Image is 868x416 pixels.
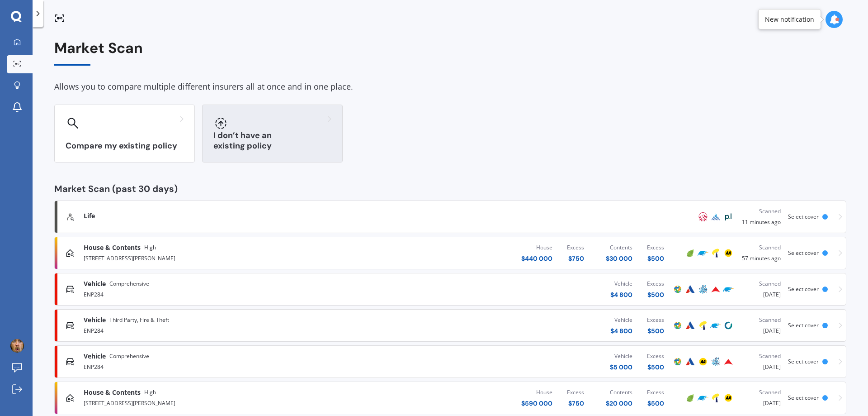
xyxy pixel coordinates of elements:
img: Protecta [672,356,683,367]
img: Protecta [672,284,683,295]
div: $ 440 000 [521,254,552,263]
span: Comprehensive [109,279,149,288]
img: Provident [710,284,721,295]
div: $ 750 [567,399,584,408]
div: $ 30 000 [606,254,632,263]
div: $ 4 800 [610,290,632,299]
img: Autosure [685,356,696,367]
div: $ 5 000 [610,363,632,372]
img: Autosure [685,320,696,331]
img: AIA [698,211,708,222]
a: VehicleComprehensiveENP284Vehicle$4 800Excess$500ProtectaAutosureAMPProvidentTrade Me InsuranceSc... [54,273,846,306]
span: Vehicle [84,279,106,288]
img: Autosure [685,284,696,295]
span: High [144,388,156,397]
div: Excess [647,316,664,325]
img: Tower [710,248,721,258]
div: 57 minutes ago [742,243,781,263]
div: ENP284 [84,288,368,299]
div: $ 20 000 [606,399,632,408]
img: Trade Me Insurance [710,320,721,331]
img: Tower [698,320,708,331]
div: Excess [647,352,664,361]
div: Contents [606,388,632,397]
div: House [521,388,552,397]
img: Trade Me Insurance [723,284,734,295]
div: 11 minutes ago [742,207,781,227]
a: House & ContentsHigh[STREET_ADDRESS][PERSON_NAME]House$590 000Excess$750Contents$20 000Excess$500... [54,382,846,414]
div: Allows you to compare multiple different insurers all at once and in one place. [54,80,846,94]
span: Third Party, Fire & Theft [109,316,169,325]
img: Cove [723,320,734,331]
div: [DATE] [742,352,781,372]
div: Market Scan (past 30 days) [54,184,846,193]
div: [DATE] [742,279,781,299]
span: Life [84,211,95,220]
span: Vehicle [84,352,106,361]
div: Scanned [742,316,781,325]
div: Vehicle [610,279,632,288]
div: [STREET_ADDRESS][PERSON_NAME] [84,397,368,408]
span: Select cover [788,213,819,220]
div: $ 750 [567,254,584,263]
div: Market Scan [54,40,846,66]
div: Scanned [742,207,781,216]
div: $ 500 [647,326,664,335]
span: High [144,243,156,252]
div: [DATE] [742,388,781,408]
div: Excess [567,388,584,397]
div: $ 500 [647,399,664,408]
img: AA [723,392,734,403]
img: Initio [685,392,696,403]
div: $ 500 [647,363,664,372]
span: Vehicle [84,316,106,325]
div: Scanned [742,388,781,397]
div: $ 4 800 [610,326,632,335]
div: New notification [765,15,814,24]
span: Select cover [788,321,819,329]
img: Initio [685,248,696,258]
div: Excess [567,243,584,252]
div: [DATE] [742,316,781,335]
div: $ 500 [647,290,664,299]
div: House [521,243,552,252]
img: ACg8ocL5SU5XqSlMkIgwF5s6iH2xr28fq_wsznpiXd4YtTw1RQ5t_kK5=s96-c [10,339,24,353]
h3: I don’t have an existing policy [213,130,331,151]
span: Select cover [788,249,819,257]
a: VehicleComprehensiveENP284Vehicle$5 000Excess$500ProtectaAutosureAAAMPProvidentScanned[DATE]Selec... [54,345,846,378]
div: Excess [647,243,664,252]
div: Vehicle [610,352,632,361]
img: Pinnacle Life [710,211,721,222]
img: AA [723,248,734,258]
div: ENP284 [84,325,368,335]
span: Select cover [788,394,819,402]
span: Comprehensive [109,352,149,361]
span: Select cover [788,285,819,293]
div: Vehicle [610,316,632,325]
span: House & Contents [84,243,141,252]
div: Contents [606,243,632,252]
div: ENP284 [84,361,368,372]
img: Partners Life [723,211,734,222]
div: Excess [647,388,664,397]
div: [STREET_ADDRESS][PERSON_NAME] [84,252,368,263]
div: Scanned [742,279,781,288]
a: VehicleThird Party, Fire & TheftENP284Vehicle$4 800Excess$500ProtectaAutosureTowerTrade Me Insura... [54,309,846,342]
span: Select cover [788,358,819,365]
div: Scanned [742,243,781,252]
div: $ 590 000 [521,399,552,408]
img: Trade Me Insurance [698,392,708,403]
img: AA [698,356,708,367]
a: House & ContentsHigh[STREET_ADDRESS][PERSON_NAME]House$440 000Excess$750Contents$30 000Excess$500... [54,237,846,269]
a: LifeAIAPinnacle LifePartners LifeScanned11 minutes agoSelect cover [54,201,846,233]
span: House & Contents [84,388,141,397]
img: Trade Me Insurance [698,248,708,258]
h3: Compare my existing policy [66,141,184,151]
img: AMP [698,284,708,295]
img: Provident [723,356,734,367]
img: Protecta [672,320,683,331]
img: AMP [710,356,721,367]
div: Scanned [742,352,781,361]
div: $ 500 [647,254,664,263]
div: Excess [647,279,664,288]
